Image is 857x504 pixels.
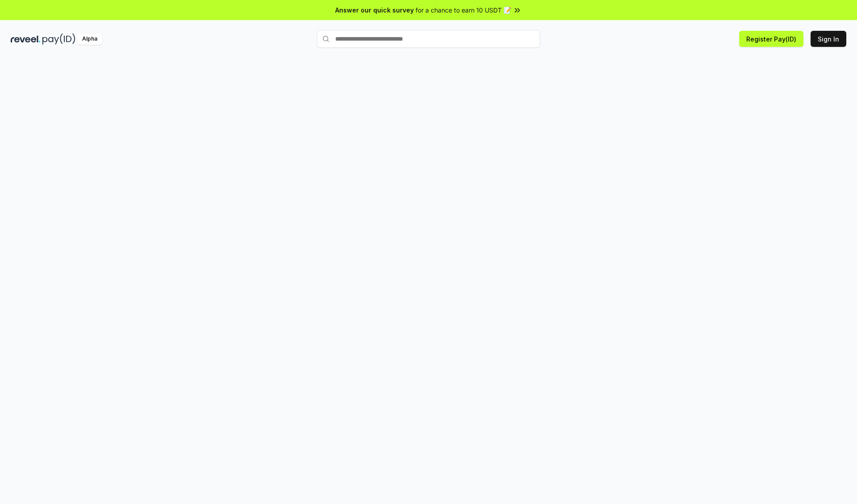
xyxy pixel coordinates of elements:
span: for a chance to earn 10 USDT 📝 [416,5,511,15]
button: Sign In [811,31,846,47]
span: Answer our quick survey [335,5,414,15]
img: reveel_dark [11,33,41,45]
button: Register Pay(ID) [739,31,803,47]
img: pay_id [42,33,75,45]
div: Alpha [77,33,102,45]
